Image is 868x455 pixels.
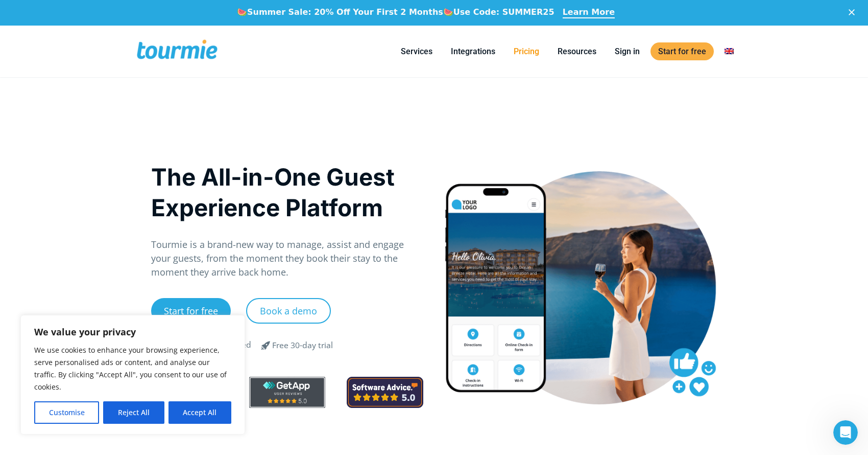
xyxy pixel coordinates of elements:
p: We value your privacy [34,326,231,338]
b: Use Code: SUMMER25 [453,7,554,17]
a: Services [393,45,440,58]
a: Start for free [650,42,714,60]
button: Accept All [168,401,231,424]
span:  [254,339,278,351]
p: Tourmie is a brand-new way to manage, assist and engage your guests, from the moment they book th... [151,238,423,279]
a: Sign in [607,45,647,58]
b: Summer Sale: 20% Off Your First 2 Months [247,7,443,17]
div: Close [849,9,859,15]
iframe: Intercom live chat [833,420,858,445]
button: Reject All [103,401,164,424]
a: Resources [550,45,604,58]
a: Start for free [151,298,231,324]
h1: The All-in-One Guest Experience Platform [151,162,423,223]
div: Free 30-day trial [272,339,333,352]
div: 🍉 🍉 [237,7,554,17]
p: We use cookies to enhance your browsing experience, serve personalised ads or content, and analys... [34,344,231,393]
a: Learn More [563,7,615,18]
button: Customise [34,401,99,424]
a: Book a demo [246,298,331,324]
a: Integrations [443,45,503,58]
a: Pricing [506,45,547,58]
